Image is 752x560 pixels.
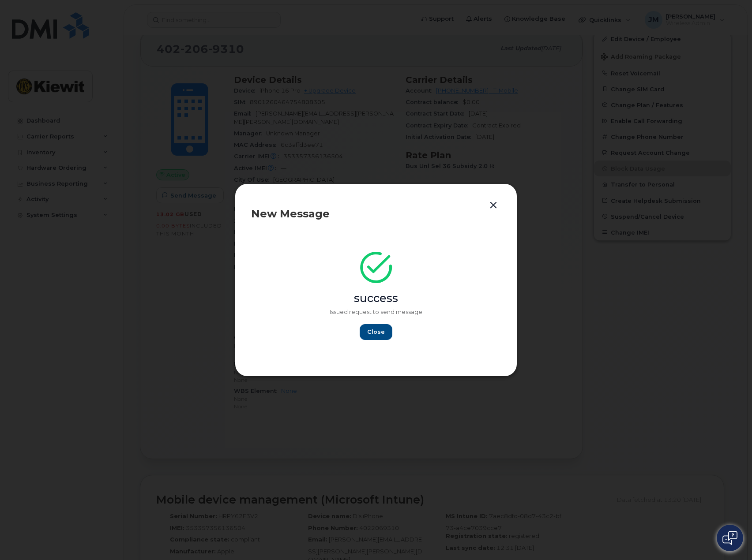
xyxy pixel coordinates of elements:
[251,209,501,219] div: New Message
[722,531,737,545] img: Open chat
[360,324,392,340] button: Close
[251,291,501,306] div: success
[251,308,501,316] p: Issued request to send message
[367,328,385,336] span: Close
